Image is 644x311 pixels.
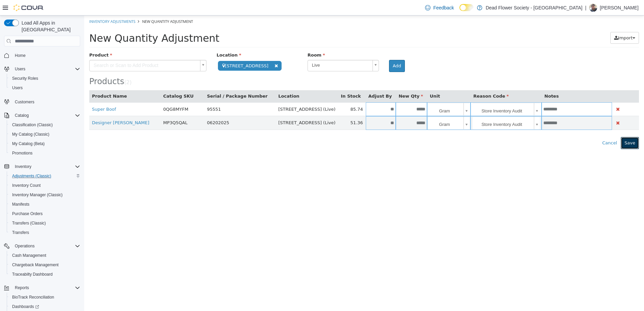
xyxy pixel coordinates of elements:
span: New Quantity Adjustment [58,3,109,8]
button: Reports [12,284,32,292]
td: 85.74 [254,87,282,101]
a: Designer [PERSON_NAME] [8,105,65,110]
a: Gram [344,88,385,100]
a: Super Boof [8,91,32,96]
span: Location [132,37,157,42]
span: My Catalog (Beta) [9,140,80,148]
p: | [585,4,586,12]
span: Operations [12,242,80,250]
a: Transfers (Classic) [9,219,49,227]
span: Adjustments (Classic) [12,173,51,179]
a: Transfers [9,229,32,237]
span: Inventory Manager (Classic) [9,191,80,199]
span: Users [12,85,23,91]
span: Purchase Orders [9,210,80,218]
a: Traceabilty Dashboard [9,270,55,278]
span: Operations [15,243,35,249]
span: Products [5,61,40,71]
button: Delete Product [530,90,537,98]
span: Traceabilty Dashboard [9,270,80,278]
span: Manifests [9,200,80,208]
span: Customers [12,97,80,106]
button: Transfers [7,228,83,237]
a: Gram [344,101,385,114]
button: Adjust By [284,77,309,84]
a: Chargeback Management [9,261,61,269]
span: Dashboards [12,304,39,309]
span: Promotions [12,150,33,156]
a: Store Inventory Audit [388,88,456,100]
span: Purchase Orders [12,211,43,216]
img: Cova [13,4,44,11]
a: My Catalog (Classic) [9,130,52,138]
span: Search or Scan to Add Product [5,45,113,56]
a: Classification (Classic) [9,121,56,129]
a: Purchase Orders [9,210,45,218]
span: Room [223,37,241,42]
button: Operations [12,242,37,250]
span: Inventory [12,163,80,171]
span: Catalog [15,113,29,118]
span: [STREET_ADDRESS] (Live) [194,91,251,96]
button: Home [1,50,83,60]
button: Cancel [514,122,537,134]
div: Justin Jeffers [589,4,597,12]
span: Store Inventory Audit [388,88,447,101]
span: Adjustments (Classic) [9,172,80,180]
button: Cash Management [7,251,83,260]
button: Add [305,44,321,57]
span: Catalog [12,111,80,119]
span: Live [224,45,286,55]
span: Classification (Classic) [9,121,80,129]
button: Unit [346,77,357,84]
span: Users [15,66,25,72]
span: Transfers (Classic) [9,219,80,227]
a: My Catalog (Beta) [9,140,47,148]
span: Home [12,51,80,60]
span: Reports [12,284,80,292]
a: Adjustments (Classic) [9,172,54,180]
a: Inventory Count [9,181,43,189]
a: Customers [12,98,37,106]
span: BioTrack Reconciliation [12,295,54,300]
button: Purchase Orders [7,209,83,218]
span: Gram [344,101,377,114]
button: Classification (Classic) [7,120,83,130]
span: Users [12,65,80,73]
input: Dark Mode [459,4,474,11]
span: Inventory Count [12,183,41,188]
span: [STREET_ADDRESS] (Live) [194,105,251,110]
button: Manifests [7,200,83,209]
span: Transfers [12,230,29,235]
a: Inventory Manager (Classic) [9,191,65,199]
span: 2 [42,64,45,70]
button: Customers [1,97,83,106]
span: Cash Management [12,253,46,258]
button: Security Roles [7,74,83,83]
button: Inventory [1,162,83,171]
button: Promotions [7,148,83,158]
button: Catalog [12,111,31,119]
span: Security Roles [9,74,80,82]
span: Inventory Count [9,181,80,189]
span: Security Roles [12,76,38,81]
span: Transfers (Classic) [12,220,46,226]
span: Customers [15,99,34,105]
button: Transfers (Classic) [7,218,83,228]
span: Chargeback Management [9,261,80,269]
button: Serial / Package Number [123,77,185,84]
span: Reason Code [389,78,424,83]
a: Inventory Adjustments [5,3,51,8]
a: Feedback [422,1,456,14]
button: Location [194,77,216,84]
span: Inventory [15,164,31,169]
button: Inventory Manager (Classic) [7,190,83,200]
button: Inventory [12,163,34,171]
span: New Quantity Adjustment [5,17,135,29]
p: [PERSON_NAME] [600,4,639,12]
button: Delete Product [530,104,537,111]
span: Classification (Classic) [12,122,53,128]
span: Promotions [9,149,80,157]
button: Operations [1,241,83,251]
